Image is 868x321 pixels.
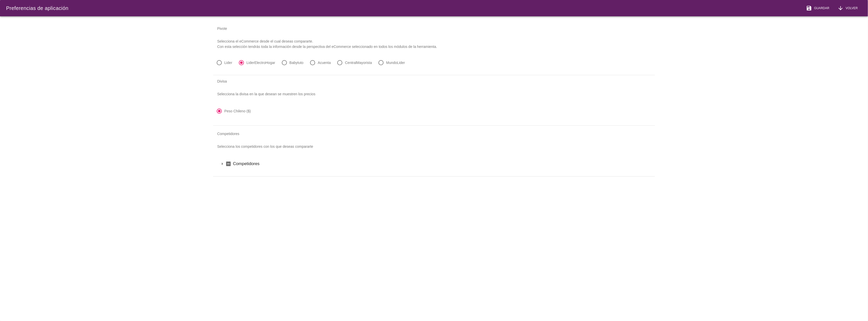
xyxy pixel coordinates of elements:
[318,60,331,65] label: Acuenta
[345,60,372,65] label: CentralMayorista
[219,161,225,167] i: arrow_drop_down
[213,87,655,101] p: Selecciona la divisa en la que desean se muestren los precios
[837,5,844,11] i: arrow_downward
[213,75,655,87] div: Divisa
[386,60,405,65] label: MundoLider
[213,35,655,53] p: Selecciona el eCommerce desde el cual deseas compararte. Con esta selección tendrás toda la infor...
[225,161,231,167] i: indeterminate_check_box
[213,128,655,140] div: Competidores
[812,6,829,10] span: Guardar
[213,22,655,35] div: Pivote
[6,4,68,12] div: Preferencias de aplicación
[224,60,232,65] label: Lider
[224,109,251,114] label: Peso Chileno ($)
[844,6,858,10] span: Volver
[289,60,303,65] label: Babytuto
[233,160,649,167] label: Competidores
[806,5,812,11] i: save
[213,140,655,153] p: Selecciona los competidores con los que deseas compararte
[246,60,275,65] label: LiderElectroHogar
